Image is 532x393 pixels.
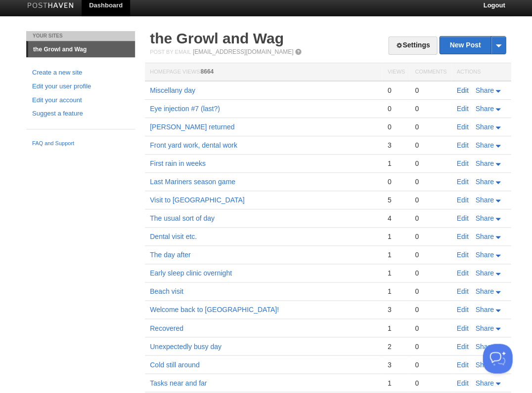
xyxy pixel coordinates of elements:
a: Edit [456,251,468,259]
div: 0 [415,122,446,131]
div: 0 [415,196,446,204]
div: 0 [415,104,446,113]
div: 0 [415,287,446,296]
span: Share [475,86,493,94]
a: Edit your account [32,95,129,106]
a: Recovered [150,324,183,332]
div: 0 [415,342,446,351]
span: Share [475,306,493,314]
a: Tasks near and far [150,379,207,387]
a: [PERSON_NAME] returned [150,123,234,131]
div: 3 [387,360,404,369]
span: Share [475,287,493,295]
div: 0 [387,86,404,95]
div: 0 [415,378,446,387]
span: Share [475,342,493,350]
div: 2 [387,342,404,351]
a: Edit [456,306,468,314]
a: Settings [388,37,437,55]
div: 0 [415,177,446,186]
div: 0 [415,159,446,168]
div: 0 [387,104,404,113]
a: Miscellany day [150,86,195,94]
div: 1 [387,250,404,259]
a: Edit [456,214,468,222]
div: 0 [415,232,446,241]
a: Edit [456,233,468,240]
span: Share [475,360,493,368]
a: Dental visit etc. [150,233,197,240]
a: Welcome back to [GEOGRAPHIC_DATA]! [150,306,279,314]
a: The day after [150,251,191,259]
th: Views [382,63,409,81]
a: the Growl and Wag [28,41,135,57]
a: Edit [456,86,468,94]
a: Beach visit [150,287,183,295]
a: Edit [456,287,468,295]
a: Create a new site [32,68,129,78]
span: Share [475,178,493,186]
a: Edit [456,196,468,204]
iframe: Help Scout Beacon - Open [483,344,512,373]
a: Early sleep clinic overnight [150,269,232,277]
span: Share [475,214,493,222]
a: Edit [456,178,468,186]
span: Share [475,105,493,113]
div: 3 [387,305,404,314]
img: Posthaven-bar [27,2,74,10]
a: Eye injection #7 (last?) [150,105,220,113]
a: New Post [440,37,505,54]
span: Share [475,123,493,131]
a: Unexpectedly busy day [150,342,222,350]
div: 0 [415,305,446,314]
th: Homepage Views [145,63,382,81]
a: [EMAIL_ADDRESS][DOMAIN_NAME] [193,48,293,55]
div: 1 [387,323,404,332]
div: 1 [387,269,404,277]
span: Share [475,324,493,332]
a: Edit [456,105,468,113]
div: 0 [387,122,404,131]
span: Share [475,159,493,167]
th: Comments [410,63,451,81]
div: 0 [415,323,446,332]
div: 0 [415,86,446,95]
li: Your Sites [26,31,135,41]
div: 3 [387,141,404,150]
a: the Growl and Wag [150,30,284,46]
a: Suggest a feature [32,109,129,119]
span: Share [475,141,493,149]
a: Edit [456,159,468,167]
a: Edit [456,123,468,131]
a: Edit [456,379,468,387]
th: Actions [451,63,511,81]
a: Cold still around [150,360,199,368]
a: Edit [456,324,468,332]
a: First rain in weeks [150,159,206,167]
a: The usual sort of day [150,214,215,222]
span: Share [475,233,493,240]
a: Last Mariners season game [150,178,235,186]
span: Share [475,269,493,277]
div: 1 [387,159,404,168]
div: 1 [387,378,404,387]
a: Visit to [GEOGRAPHIC_DATA] [150,196,244,204]
span: Share [475,251,493,259]
div: 0 [415,141,446,150]
a: Edit [456,269,468,277]
span: 8664 [200,68,214,75]
a: Edit your user profile [32,81,129,92]
span: Share [475,379,493,387]
div: 0 [415,360,446,369]
div: 4 [387,214,404,223]
a: FAQ and Support [32,139,129,148]
div: 1 [387,287,404,296]
div: 0 [415,250,446,259]
div: 0 [387,177,404,186]
div: 5 [387,196,404,204]
div: 0 [415,269,446,277]
a: Edit [456,360,468,368]
a: Edit [456,141,468,149]
a: Edit [456,342,468,350]
span: Share [475,196,493,204]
